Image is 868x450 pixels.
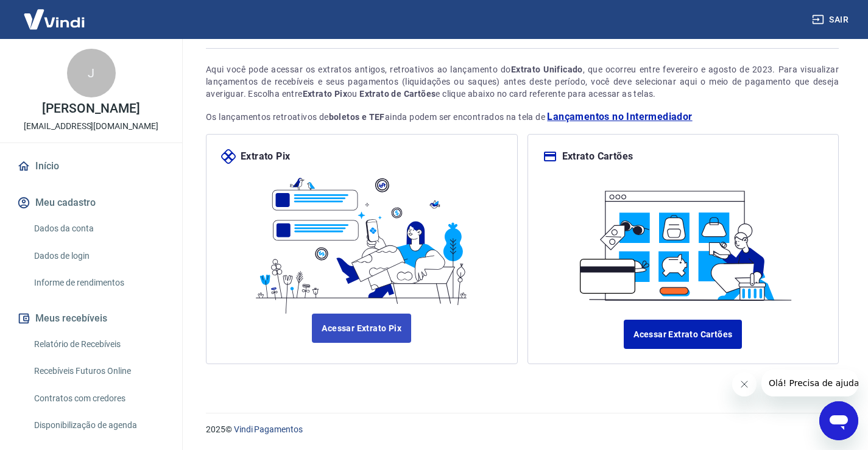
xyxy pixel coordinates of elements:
span: Olá! Precisa de ajuda? [7,9,102,18]
p: 2025 © [206,423,839,436]
img: ilustracard.1447bf24807628a904eb562bb34ea6f9.svg [571,178,796,305]
a: Contratos com credores [29,386,168,411]
p: [EMAIL_ADDRESS][DOMAIN_NAME] [24,120,158,133]
strong: boletos e TEF [329,112,385,122]
a: Recebíveis Futuros Online [29,359,168,384]
a: Início [15,153,168,180]
a: Dados da conta [29,216,168,241]
a: Dados de login [29,244,168,269]
a: Lançamentos no Intermediador [547,110,692,124]
button: Sair [810,9,853,31]
a: Informe de rendimentos [29,270,168,295]
a: Disponibilização de agenda [29,413,168,438]
a: Relatório de Recebíveis [29,332,168,357]
p: Extrato Cartões [562,149,633,164]
iframe: Botão para abrir a janela de mensagens [819,401,858,440]
strong: Extrato de Cartões [359,89,436,99]
img: Vindi [15,1,94,38]
a: Acessar Extrato Cartões [624,320,742,349]
a: Acessar Extrato Pix [312,314,411,343]
div: J [67,49,116,97]
a: Vindi Pagamentos [234,424,303,434]
p: Extrato Pix [241,149,290,164]
iframe: Fechar mensagem [732,372,757,396]
div: Aqui você pode acessar os extratos antigos, retroativos ao lançamento do , que ocorreu entre feve... [206,63,839,100]
iframe: Mensagem da empresa [761,370,858,396]
button: Meus recebíveis [15,305,168,332]
button: Meu cadastro [15,189,168,216]
p: [PERSON_NAME] [42,102,139,115]
strong: Extrato Unificado [511,65,583,74]
p: Os lançamentos retroativos de ainda podem ser encontrados na tela de [206,110,839,124]
strong: Extrato Pix [303,89,347,99]
img: ilustrapix.38d2ed8fdf785898d64e9b5bf3a9451d.svg [249,164,474,314]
